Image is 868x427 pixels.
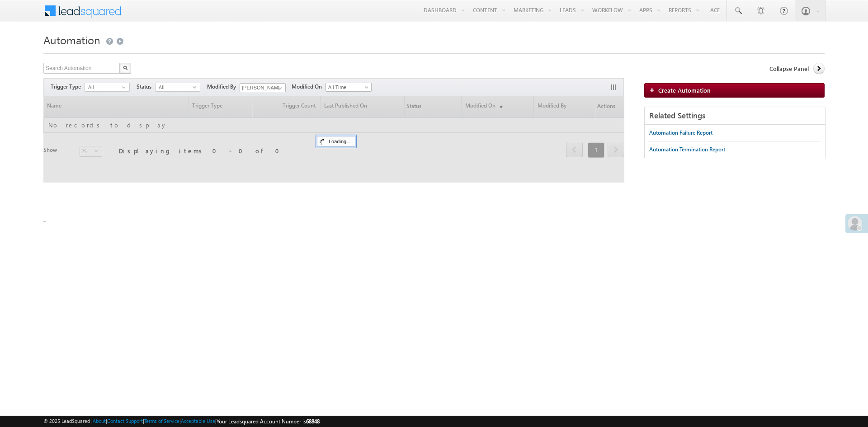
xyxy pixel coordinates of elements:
span: Status [137,83,155,91]
span: Automation [43,33,100,47]
a: Acceptable Use [181,418,215,424]
span: All [85,83,122,91]
span: All [156,83,193,91]
span: select [122,85,129,89]
span: All Time [326,83,369,91]
img: Search [123,66,127,70]
span: select [193,85,200,89]
input: Type to Search [240,83,286,92]
div: Automation Failure Report [649,129,712,137]
span: Trigger Type [51,83,85,91]
span: Create Automation [658,86,711,94]
a: Show All Items [274,84,285,93]
span: Collapse Panel [769,65,809,73]
span: Modified On [292,83,325,91]
a: Automation Failure Report [649,125,712,141]
img: add_icon.png [649,87,658,93]
span: Modified By [207,83,240,91]
div: Loading... [317,136,355,147]
span: 68848 [306,418,320,425]
div: Automation Termination Report [649,145,725,154]
a: Automation Termination Report [649,141,725,158]
a: About [93,418,106,424]
a: Terms of Service [144,418,179,424]
div: Related Settings [645,107,825,125]
div: _ [43,30,825,256]
a: Contact Support [107,418,143,424]
a: All Time [325,83,372,92]
span: © 2025 LeadSquared | | | | | [43,417,320,426]
span: Your Leadsquared Account Number is [217,418,320,425]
